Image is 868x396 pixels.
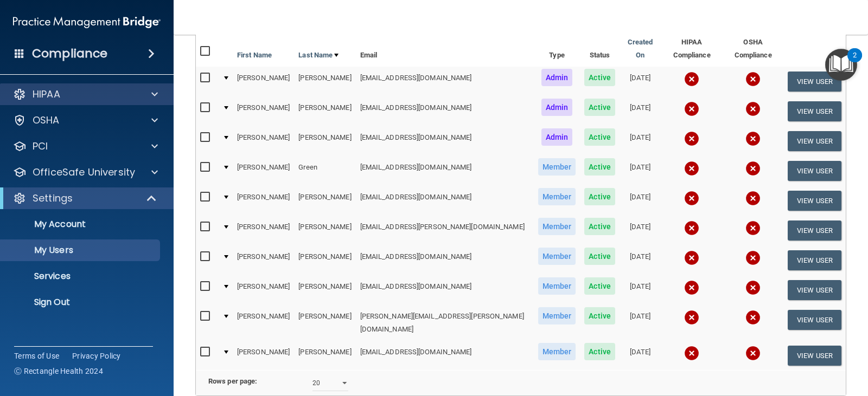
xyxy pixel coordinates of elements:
span: Active [584,248,615,265]
div: 2 [853,55,857,69]
td: [EMAIL_ADDRESS][DOMAIN_NAME] [356,67,534,96]
td: [PERSON_NAME][EMAIL_ADDRESS][PERSON_NAME][DOMAIN_NAME] [356,305,534,341]
img: cross.ca9f0e7f.svg [684,310,699,325]
button: View User [788,72,841,92]
span: Member [538,188,576,205]
p: My Users [7,245,155,256]
td: [PERSON_NAME] [233,245,294,275]
span: Member [538,343,576,360]
span: Active [584,128,615,146]
td: [PERSON_NAME] [294,305,355,341]
p: My Account [7,219,155,230]
a: Settings [13,192,157,205]
td: [DATE] [620,275,661,305]
span: Admin [541,99,573,116]
button: View User [788,101,841,121]
img: cross.ca9f0e7f.svg [684,72,699,87]
img: cross.ca9f0e7f.svg [745,191,761,206]
td: [PERSON_NAME] [294,186,355,216]
td: [EMAIL_ADDRESS][DOMAIN_NAME] [356,186,534,216]
img: cross.ca9f0e7f.svg [745,220,761,236]
span: Admin [541,128,573,146]
td: [DATE] [620,67,661,96]
span: Active [584,277,615,295]
img: cross.ca9f0e7f.svg [745,280,761,295]
th: OSHA Compliance [723,31,783,67]
a: OSHA [13,114,158,127]
img: cross.ca9f0e7f.svg [745,72,761,87]
td: [PERSON_NAME] [294,275,355,305]
span: Member [538,218,576,235]
a: Privacy Policy [72,350,121,361]
td: [PERSON_NAME] [233,305,294,341]
th: Email [356,31,534,67]
img: cross.ca9f0e7f.svg [745,131,761,146]
a: Terms of Use [14,350,59,361]
button: View User [788,161,841,181]
p: Services [7,271,155,282]
td: [EMAIL_ADDRESS][DOMAIN_NAME] [356,275,534,305]
p: OfficeSafe University [33,166,135,179]
span: Active [584,218,615,235]
span: Member [538,307,576,324]
td: [DATE] [620,126,661,156]
td: [PERSON_NAME] [233,67,294,96]
span: Ⓒ Rectangle Health 2024 [14,366,103,376]
td: [PERSON_NAME] [233,126,294,156]
a: PCI [13,140,158,153]
img: cross.ca9f0e7f.svg [745,346,761,361]
td: [PERSON_NAME] [294,245,355,275]
td: [DATE] [620,216,661,245]
img: cross.ca9f0e7f.svg [684,250,699,265]
p: Sign Out [7,297,155,308]
td: [DATE] [620,245,661,275]
img: PMB logo [13,11,161,33]
span: Member [538,248,576,265]
p: HIPAA [33,88,60,101]
td: [EMAIL_ADDRESS][DOMAIN_NAME] [356,96,534,126]
button: View User [788,250,841,270]
p: PCI [33,140,48,153]
span: Active [584,188,615,205]
td: [PERSON_NAME] [233,216,294,245]
td: [PERSON_NAME] [294,67,355,96]
td: [PERSON_NAME] [233,96,294,126]
span: Active [584,343,615,360]
td: [PERSON_NAME] [294,216,355,245]
th: Type [534,31,580,67]
button: View User [788,131,841,151]
td: [DATE] [620,96,661,126]
td: [EMAIL_ADDRESS][DOMAIN_NAME] [356,245,534,275]
button: View User [788,220,841,241]
td: [EMAIL_ADDRESS][DOMAIN_NAME] [356,341,534,370]
td: [PERSON_NAME] [294,341,355,370]
a: Last Name [298,49,339,62]
td: [DATE] [620,186,661,216]
td: [PERSON_NAME] [233,186,294,216]
th: HIPAA Compliance [661,31,723,67]
button: View User [788,280,841,300]
img: cross.ca9f0e7f.svg [745,250,761,265]
img: cross.ca9f0e7f.svg [684,101,699,116]
td: [DATE] [620,305,661,341]
td: [PERSON_NAME] [233,275,294,305]
img: cross.ca9f0e7f.svg [745,161,761,176]
td: [PERSON_NAME] [233,341,294,370]
img: cross.ca9f0e7f.svg [684,131,699,146]
span: Active [584,158,615,176]
img: cross.ca9f0e7f.svg [745,101,761,116]
span: Member [538,158,576,176]
td: [DATE] [620,341,661,370]
a: HIPAA [13,88,158,101]
td: [EMAIL_ADDRESS][DOMAIN_NAME] [356,156,534,186]
td: [DATE] [620,156,661,186]
b: Rows per page: [208,377,257,385]
td: [PERSON_NAME] [294,126,355,156]
a: OfficeSafe University [13,166,158,179]
td: [EMAIL_ADDRESS][PERSON_NAME][DOMAIN_NAME] [356,216,534,245]
th: Status [580,31,620,67]
img: cross.ca9f0e7f.svg [684,280,699,295]
img: cross.ca9f0e7f.svg [684,220,699,236]
span: Active [584,99,615,116]
img: cross.ca9f0e7f.svg [684,161,699,176]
